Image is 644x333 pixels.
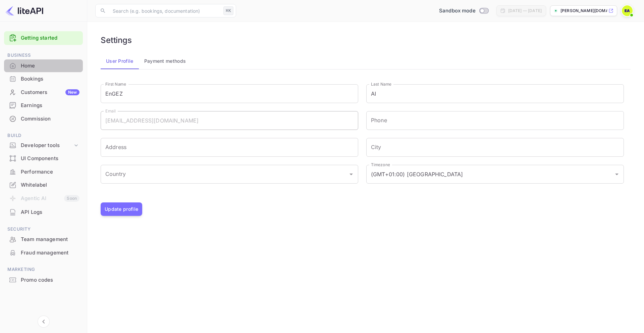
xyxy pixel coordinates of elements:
span: Sandbox mode [439,7,476,15]
div: Fraud management [4,246,83,259]
span: Build [4,132,83,139]
p: [PERSON_NAME][DOMAIN_NAME] [560,8,607,14]
div: Whitelabel [21,181,79,189]
a: Bookings [4,73,83,85]
div: [DATE] — [DATE] [508,8,542,14]
div: Earnings [4,99,83,112]
a: Whitelabel [4,179,83,191]
input: Search (e.g. bookings, documentation) [109,4,221,17]
button: Open [346,170,356,179]
div: Customers [21,89,79,96]
div: API Logs [4,206,83,219]
a: Getting started [21,34,79,42]
span: Security [4,226,83,233]
div: Promo codes [21,276,79,284]
label: Email [105,108,116,114]
span: Business [4,52,83,59]
input: First Name [101,84,358,103]
button: Open [612,170,622,179]
div: Getting started [4,31,83,45]
div: API Logs [21,208,79,216]
div: Commission [4,112,83,126]
div: Bookings [4,73,83,86]
a: Fraud management [4,246,83,259]
div: Home [21,62,79,70]
a: Home [4,59,83,72]
label: Timezone [371,162,390,168]
input: Last Name [366,84,624,103]
div: account-settings tabs [101,53,631,69]
div: Bookings [21,75,79,83]
div: Promo codes [4,274,83,287]
input: City [366,138,624,157]
a: API Logs [4,206,83,218]
button: Payment methods [139,53,192,69]
div: ⌘K [223,6,233,15]
input: phone [366,111,624,130]
span: Marketing [4,266,83,273]
div: UI Components [4,152,83,165]
label: First Name [105,81,126,87]
div: Fraud management [21,249,79,257]
a: Performance [4,165,83,178]
button: Collapse navigation [38,316,50,328]
img: LiteAPI logo [5,5,43,16]
div: UI Components [21,155,79,162]
div: Team management [4,233,83,246]
button: User Profile [101,53,139,69]
label: Last Name [371,81,391,87]
a: Promo codes [4,274,83,286]
div: Team management [21,236,79,243]
a: Team management [4,233,83,245]
div: Performance [4,165,83,179]
div: Whitelabel [4,179,83,192]
div: Home [4,59,83,73]
div: Developer tools [21,142,73,149]
div: New [65,89,79,95]
div: CustomersNew [4,86,83,99]
input: Address [101,138,358,157]
input: Country [104,168,345,181]
a: Commission [4,112,83,125]
img: EnGEZ AI [622,5,633,16]
a: CustomersNew [4,86,83,98]
a: UI Components [4,152,83,164]
div: Commission [21,115,79,123]
div: Developer tools [4,140,83,151]
div: Switch to Production mode [436,7,491,15]
input: Email [101,111,358,130]
h6: Settings [101,35,132,45]
div: Earnings [21,102,79,109]
div: Performance [21,168,79,176]
a: Earnings [4,99,83,111]
button: Update profile [101,202,142,216]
